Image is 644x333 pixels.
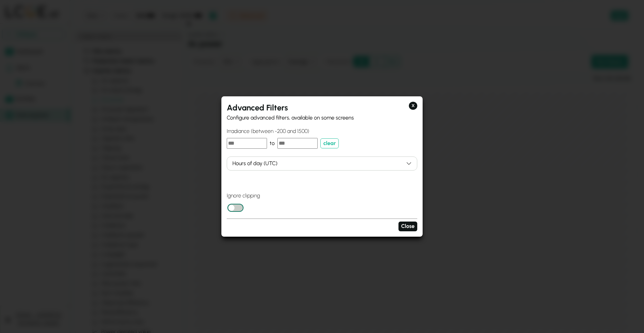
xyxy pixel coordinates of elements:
p: Configure advanced filters, available on some screens [227,114,417,122]
h4: Ignore clipping [227,192,417,200]
button: clear [320,138,339,149]
button: X [409,102,417,110]
h2: Advanced Filters [227,102,417,114]
span: to [270,139,275,147]
h4: Irradiance (between -200 and 1500) [227,127,417,135]
div: Hours of day (UTC) [232,159,404,168]
button: Close [398,222,417,231]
